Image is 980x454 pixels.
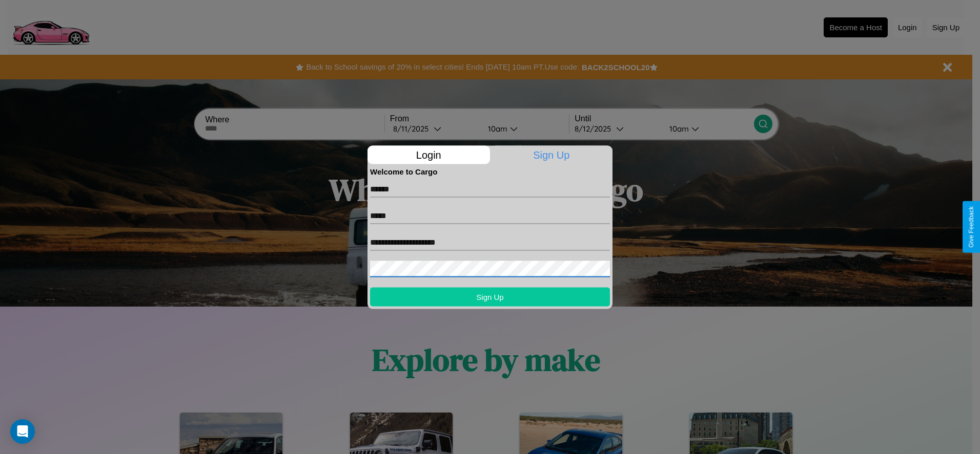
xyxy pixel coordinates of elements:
[968,206,975,248] div: Give Feedback
[367,145,490,164] p: Login
[370,167,610,176] h4: Welcome to Cargo
[10,419,35,444] div: Open Intercom Messenger
[370,287,610,306] button: Sign Up
[491,145,613,164] p: Sign Up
